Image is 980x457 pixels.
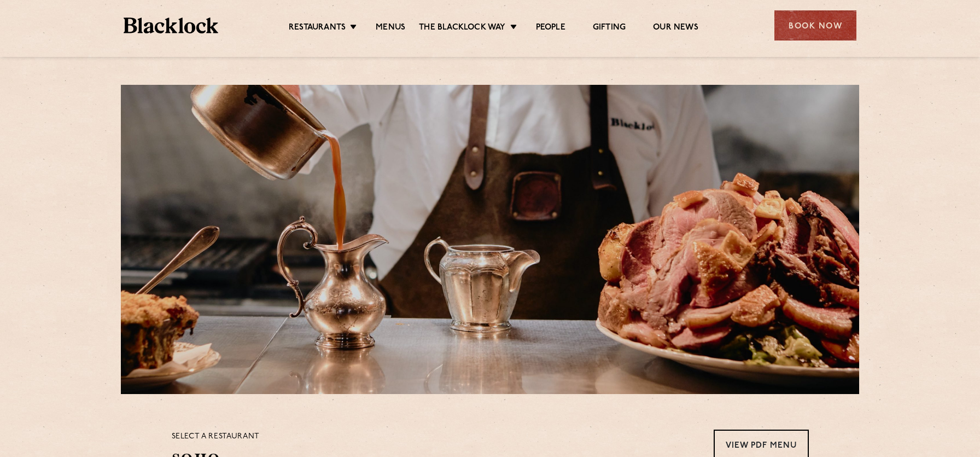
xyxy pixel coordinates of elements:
div: Book Now [774,10,856,41]
a: People [536,22,565,34]
a: Gifting [593,22,626,34]
p: Select a restaurant [172,430,260,444]
a: Our News [653,22,698,34]
img: BL_Textured_Logo-footer-cropped.svg [124,18,218,33]
a: Restaurants [289,22,346,34]
a: The Blacklock Way [419,22,505,34]
a: Menus [376,22,405,34]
